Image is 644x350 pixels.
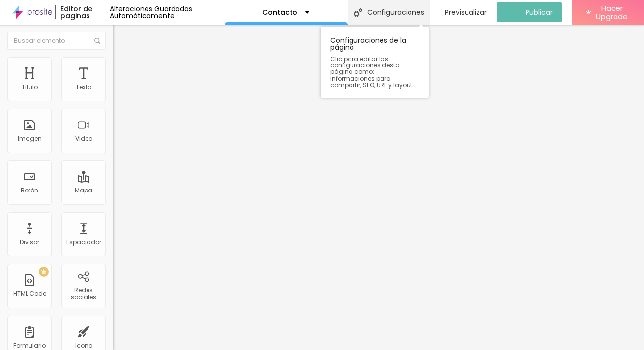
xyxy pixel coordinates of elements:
input: Buscar elemento [7,32,106,50]
span: Publicar [526,8,553,16]
div: HTML Code [13,290,46,297]
button: Publicar [497,2,562,22]
div: Icono [75,342,92,349]
img: Icone [94,38,100,44]
p: Contacto [263,9,297,16]
div: Configuraciones de la página [321,27,429,98]
div: Titulo [22,84,38,91]
iframe: Editor [113,25,644,350]
div: Texto [76,84,91,91]
div: Mapa [75,187,92,194]
button: Previsualizar [430,2,497,22]
span: Previsualizar [445,8,487,16]
div: Espaciador [66,239,101,246]
div: Editor de paginas [55,5,110,19]
div: Formulario [13,342,46,349]
div: Video [75,135,92,142]
img: Icone [354,8,362,17]
span: Clic para editar las configuraciones desta página como: informaciones para compartir, SEO, URL y ... [330,56,419,88]
div: Divisor [20,239,39,246]
span: Hacer Upgrade [595,4,629,21]
div: Redes sociales [64,287,103,301]
div: Alteraciones Guardadas Automáticamente [110,5,225,19]
div: Botón [21,187,38,194]
div: Imagen [18,135,42,142]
